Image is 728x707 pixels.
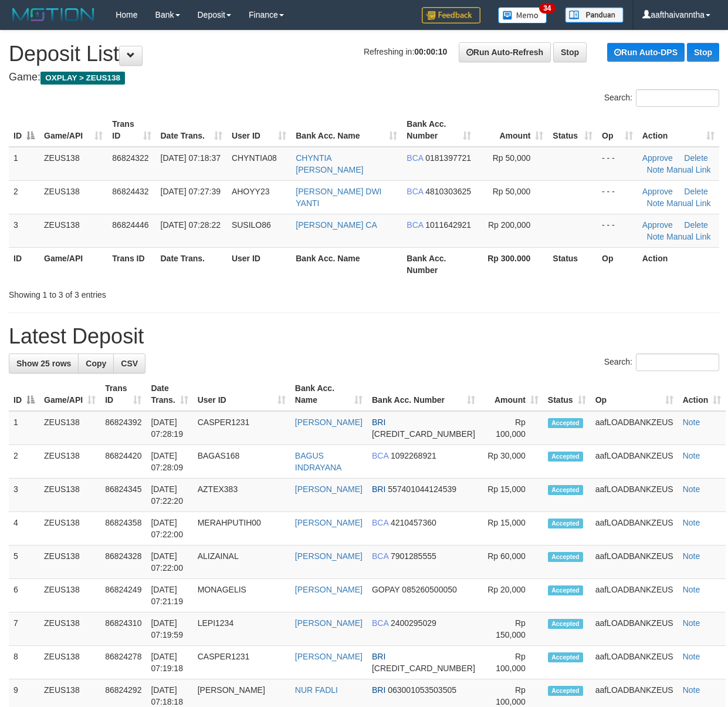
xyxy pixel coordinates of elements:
[9,42,719,66] h1: Deposit List
[100,378,146,411] th: Trans ID: activate to sort column ascending
[296,220,377,230] a: [PERSON_NAME] CA
[642,220,673,230] a: Approve
[372,518,388,527] span: BCA
[638,247,719,281] th: Action
[548,519,583,528] span: Accepted
[683,551,700,561] a: Note
[9,284,294,301] div: Showing 1 to 3 of 3 entries
[372,429,475,439] span: Copy 656301005166532 to clipboard
[591,546,678,579] td: aafLOADBANKZEUS
[146,411,192,445] td: [DATE] 07:28:19
[193,612,290,646] td: LEPI1234
[39,612,100,646] td: ZEUS138
[388,484,456,494] span: Copy 557401044124539 to clipboard
[476,247,548,281] th: Rp 300.000
[666,232,711,241] a: Manual Link
[9,247,39,281] th: ID
[100,646,146,679] td: 86824278
[493,153,531,163] span: Rp 50,000
[425,153,471,163] span: Copy 0181397721 to clipboard
[291,247,402,281] th: Bank Acc. Name
[100,479,146,512] td: 86824345
[112,153,148,163] span: 86824322
[161,153,221,163] span: [DATE] 07:18:37
[156,247,227,281] th: Date Trans.
[295,551,363,561] a: [PERSON_NAME]
[295,418,363,427] a: [PERSON_NAME]
[480,646,543,679] td: Rp 100,000
[161,187,221,196] span: [DATE] 07:27:39
[402,247,476,281] th: Bank Acc. Number
[9,180,39,214] td: 2
[548,652,583,662] span: Accepted
[9,646,39,679] td: 8
[39,445,100,479] td: ZEUS138
[39,113,107,147] th: Game/API: activate to sort column ascending
[476,113,548,147] th: Amount: activate to sort column ascending
[391,451,436,460] span: Copy 1092268921 to clipboard
[193,579,290,612] td: MONAGELIS
[113,353,145,373] a: CSV
[295,484,363,494] a: [PERSON_NAME]
[9,72,719,83] h4: Game:
[232,153,277,163] span: CHYNTIA08
[548,113,597,147] th: Status: activate to sort column ascending
[9,325,719,348] h1: Latest Deposit
[121,359,138,368] span: CSV
[100,612,146,646] td: 86824310
[553,42,587,62] a: Stop
[565,7,624,23] img: panduan.png
[607,43,685,62] a: Run Auto-DPS
[666,198,711,208] a: Manual Link
[642,187,673,196] a: Approve
[480,479,543,512] td: Rp 15,000
[100,512,146,546] td: 86824358
[407,153,423,163] span: BCA
[9,512,39,546] td: 4
[227,247,291,281] th: User ID
[16,359,71,368] span: Show 25 rows
[684,187,707,196] a: Delete
[100,445,146,479] td: 86824420
[591,445,678,479] td: aafLOADBANKZEUS
[39,147,107,181] td: ZEUS138
[647,198,665,208] a: Note
[367,378,480,411] th: Bank Acc. Number: activate to sort column ascending
[591,411,678,445] td: aafLOADBANKZEUS
[9,411,39,445] td: 1
[391,551,436,561] span: Copy 7901285555 to clipboard
[9,6,98,23] img: MOTION_logo.png
[296,187,381,208] a: [PERSON_NAME] DWI YANTI
[146,546,192,579] td: [DATE] 07:22:00
[425,220,471,230] span: Copy 1011642921 to clipboard
[9,579,39,612] td: 6
[9,479,39,512] td: 3
[591,512,678,546] td: aafLOADBANKZEUS
[290,378,367,411] th: Bank Acc. Name: activate to sort column ascending
[548,585,583,595] span: Accepted
[480,612,543,646] td: Rp 150,000
[683,585,700,594] a: Note
[100,579,146,612] td: 86824249
[40,72,125,85] span: OXPLAY > ZEUS138
[9,214,39,247] td: 3
[193,445,290,479] td: BAGAS168
[372,652,385,661] span: BRI
[597,214,638,247] td: - - -
[296,153,363,174] a: CHYNTIA [PERSON_NAME]
[597,180,638,214] td: - - -
[295,451,342,472] a: BAGUS INDRAYANA
[647,165,665,174] a: Note
[227,113,291,147] th: User ID: activate to sort column ascending
[39,378,100,411] th: Game/API: activate to sort column ascending
[683,685,700,695] a: Note
[683,451,700,460] a: Note
[548,247,597,281] th: Status
[39,579,100,612] td: ZEUS138
[591,378,678,411] th: Op: activate to sort column ascending
[112,220,148,230] span: 86824446
[39,411,100,445] td: ZEUS138
[683,484,700,494] a: Note
[100,546,146,579] td: 86824328
[459,42,551,62] a: Run Auto-Refresh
